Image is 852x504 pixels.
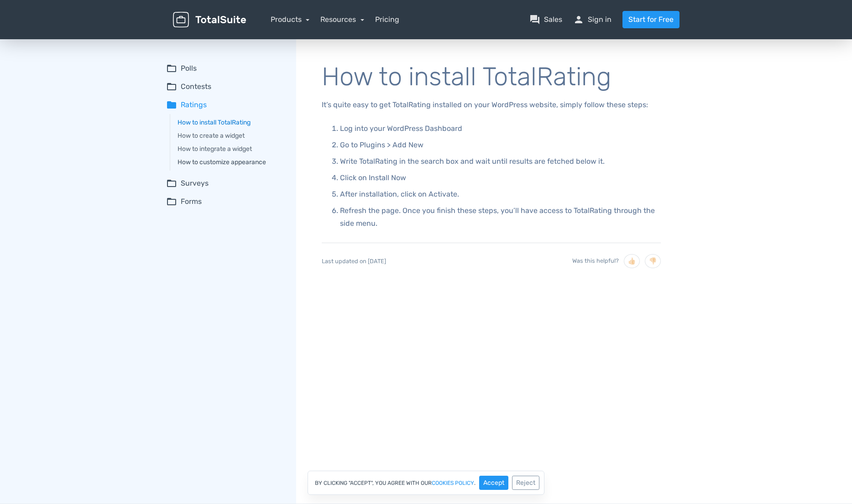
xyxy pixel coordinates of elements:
[322,99,661,111] p: It’s quite easy to get TotalRating installed on your WordPress website, simply follow these steps:
[166,81,177,92] span: folder_open
[622,11,680,28] a: Start for Free
[178,157,283,167] a: How to customize appearance
[166,99,283,110] summary: folderRatings
[340,188,661,201] p: After installation, click on Activate.
[322,243,661,279] div: Last updated on [DATE]
[271,15,310,24] a: Products
[340,204,661,230] p: Refresh the page. Once you finish these steps, you’ll have access to TotalRating through the side...
[340,171,661,184] p: Click on Install Now
[573,14,612,25] a: personSign in
[529,14,540,25] span: question_answer
[166,63,177,74] span: folder_open
[178,144,283,154] a: How to integrate a widget
[166,81,283,92] summary: folder_openContests
[340,155,661,168] p: Write TotalRating in the search box and wait until results are fetched below it.
[573,14,584,25] span: person
[166,99,177,110] span: folder
[308,471,544,495] div: By clicking "Accept", you agree with our .
[178,118,283,127] a: How to install TotalRating
[645,254,661,268] button: 👎🏻
[572,257,619,264] span: Was this helpful?
[166,196,177,207] span: folder_open
[178,131,283,140] a: How to create a widget
[432,480,474,486] a: cookies policy
[512,476,539,490] button: Reject
[166,178,177,189] span: folder_open
[375,14,399,25] a: Pricing
[173,12,246,28] img: TotalSuite for WordPress
[479,476,508,490] button: Accept
[320,15,364,24] a: Resources
[166,178,283,189] summary: folder_openSurveys
[624,254,640,268] button: 👍🏻
[166,196,283,207] summary: folder_openForms
[340,122,661,135] p: Log into your WordPress Dashboard
[166,63,283,74] summary: folder_openPolls
[340,139,661,151] p: Go to Plugins > Add New
[322,63,661,91] h1: How to install TotalRating
[529,14,562,25] a: question_answerSales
